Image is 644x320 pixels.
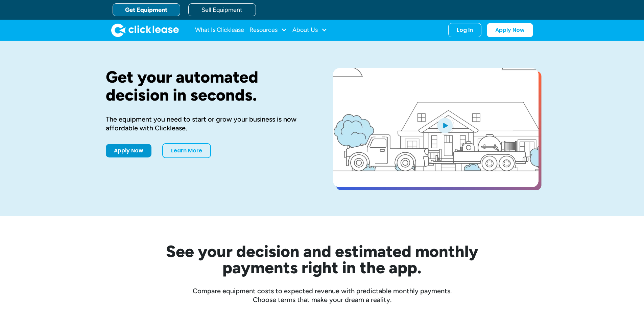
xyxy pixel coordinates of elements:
[188,3,256,16] a: Sell Equipment
[113,3,180,16] a: Get Equipment
[195,23,244,37] a: What Is Clicklease
[106,286,539,304] div: Compare equipment costs to expected revenue with predictable monthly payments. Choose terms that ...
[292,23,327,37] div: About Us
[333,68,539,187] a: open lightbox
[106,68,311,104] h1: Get your automated decision in seconds.
[162,143,211,158] a: Learn More
[436,116,454,135] img: Blue play button logo on a light blue circular background
[111,23,179,37] img: Clicklease logo
[487,23,533,37] a: Apply Now
[106,144,151,157] a: Apply Now
[457,27,473,34] div: Log In
[249,23,287,37] div: Resources
[106,115,311,132] div: The equipment you need to start or grow your business is now affordable with Clicklease.
[111,23,179,37] a: home
[133,243,511,276] h2: See your decision and estimated monthly payments right in the app.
